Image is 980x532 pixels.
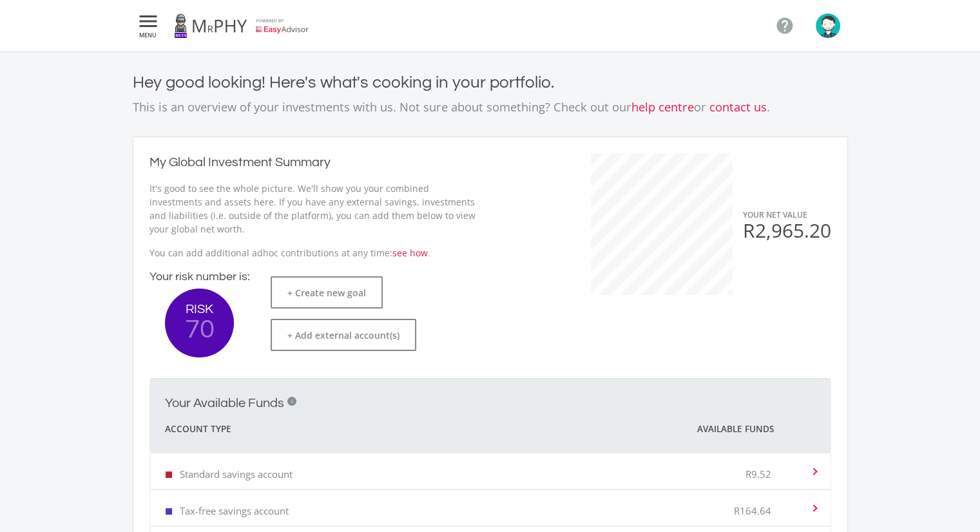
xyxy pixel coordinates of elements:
p: It's good to see the whole picture. We'll show you your combined investments and assets here. If ... [149,182,477,236]
a:  [770,11,800,41]
a: help centre [631,99,694,115]
p: R164.64 [734,504,771,517]
h2: My Global Investment Summary [149,153,331,173]
h4: Your risk number is: [149,270,250,284]
i:  [775,16,794,35]
div: i [287,397,296,406]
p: Standard savings account [180,468,293,480]
img: avatar.png [816,14,840,38]
h4: Hey good looking! Here's what's cooking in your portfolio. [133,73,848,93]
a: contact us [709,99,767,115]
mat-expansion-panel-header: Your Available Funds i Account Type Available Funds [149,379,831,453]
span: YOUR NET VALUE [743,209,807,220]
i:  [137,14,160,29]
a: see how [392,247,428,259]
span: R2,965.20 [743,217,831,243]
button:  MENU [133,13,164,39]
button: + Add external account(s) [271,319,416,351]
p: You can add additional adhoc contributions at any time: . [149,246,477,260]
span: Available Funds [697,423,774,435]
p: This is an overview of your investments with us. Not sure about something? Check out our or . [133,98,848,116]
p: R9.52 [745,468,771,480]
span: 70 [165,316,234,343]
span: Account Type [165,421,231,437]
p: Tax-free savings account [180,504,289,517]
span: RISK [165,303,234,316]
button: + Create new goal [271,276,383,309]
h2: Your Available Funds [165,395,284,411]
mat-expansion-panel-header: Tax-free savings account R164.64 [150,490,831,526]
button: RISK 70 [165,289,234,357]
mat-expansion-panel-header: Standard savings account R9.52 [150,453,831,489]
span: MENU [137,32,160,38]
